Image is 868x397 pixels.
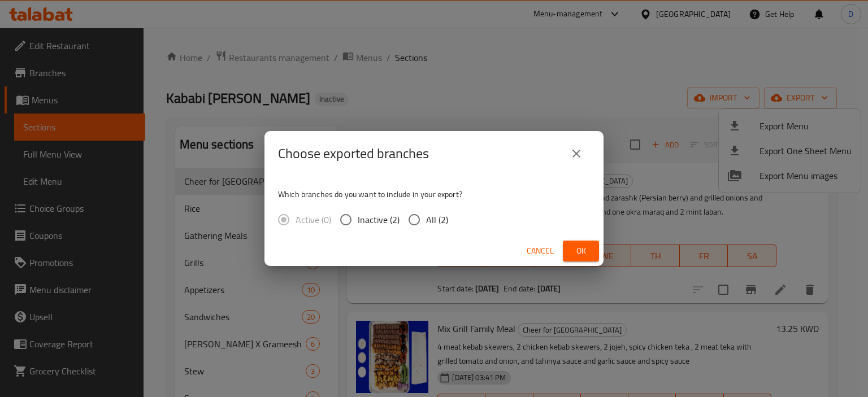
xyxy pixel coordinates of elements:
button: close [563,140,590,167]
span: All (2) [426,213,448,226]
button: Cancel [522,241,558,261]
p: Which branches do you want to include in your export? [278,189,590,200]
h2: Choose exported branches [278,145,429,163]
span: Active (0) [296,213,331,226]
span: Ok [572,244,590,258]
span: Inactive (2) [358,213,400,226]
button: Ok [563,241,599,261]
span: Cancel [527,244,554,258]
